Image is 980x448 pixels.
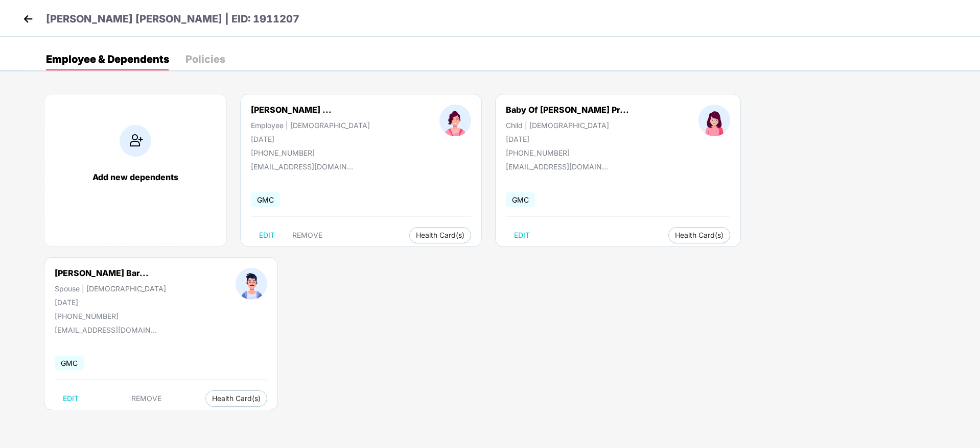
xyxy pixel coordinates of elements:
[236,268,267,300] img: profileImage
[668,227,730,243] button: Health Card(s)
[675,233,724,238] span: Health Card(s)
[506,148,629,157] div: [PHONE_NUMBER]
[506,162,608,171] div: [EMAIL_ADDRESS][DOMAIN_NAME]
[55,284,166,293] div: Spouse | [DEMOGRAPHIC_DATA]
[123,390,170,407] button: REMOVE
[506,105,629,115] div: Baby Of [PERSON_NAME] Pr...
[514,231,530,239] span: EDIT
[120,125,151,157] img: addIcon
[506,135,629,143] div: [DATE]
[251,192,280,207] span: GMC
[55,326,157,334] div: [EMAIL_ADDRESS][DOMAIN_NAME]
[63,394,79,403] span: EDIT
[55,268,149,278] div: [PERSON_NAME] Bar...
[251,227,283,243] button: EDIT
[55,312,166,320] div: [PHONE_NUMBER]
[251,162,353,171] div: [EMAIL_ADDRESS][DOMAIN_NAME]
[251,121,370,130] div: Employee | [DEMOGRAPHIC_DATA]
[55,390,87,407] button: EDIT
[506,192,535,207] span: GMC
[251,148,370,157] div: [PHONE_NUMBER]
[185,54,225,64] div: Policies
[251,135,370,143] div: [DATE]
[55,356,84,370] span: GMC
[251,105,332,115] div: [PERSON_NAME] ...
[55,172,216,182] div: Add new dependents
[205,390,267,407] button: Health Card(s)
[131,394,161,403] span: REMOVE
[259,231,275,239] span: EDIT
[439,105,471,136] img: profileImage
[46,54,169,64] div: Employee & Dependents
[20,11,36,27] img: back
[55,298,166,307] div: [DATE]
[46,11,299,27] p: [PERSON_NAME] [PERSON_NAME] | EID: 1911207
[284,227,331,243] button: REMOVE
[698,105,730,136] img: profileImage
[292,231,322,239] span: REMOVE
[416,233,464,238] span: Health Card(s)
[212,396,261,401] span: Health Card(s)
[506,121,629,130] div: Child | [DEMOGRAPHIC_DATA]
[409,227,471,243] button: Health Card(s)
[506,227,538,243] button: EDIT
